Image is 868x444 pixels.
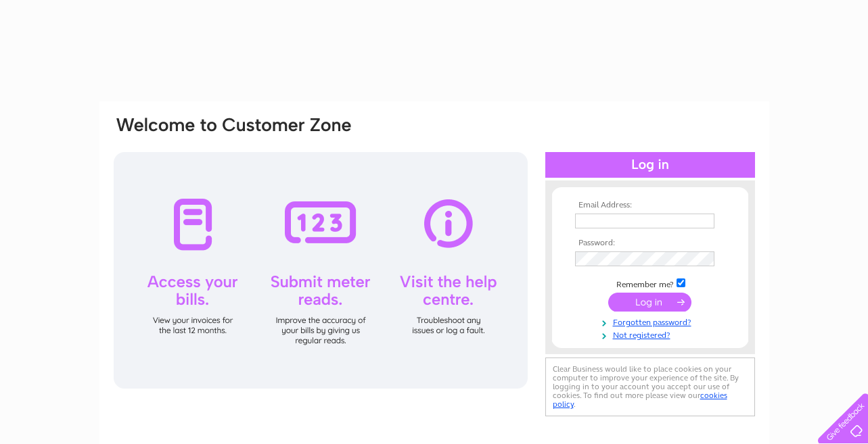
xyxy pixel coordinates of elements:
[553,391,727,409] a: cookies policy
[572,276,729,290] td: Remember me?
[575,315,729,328] a: Forgotten password?
[572,201,729,210] th: Email Address:
[572,239,729,248] th: Password:
[608,293,691,312] input: Submit
[545,357,755,416] div: Clear Business would like to place cookies on your computer to improve your experience of the sit...
[575,328,729,341] a: Not registered?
